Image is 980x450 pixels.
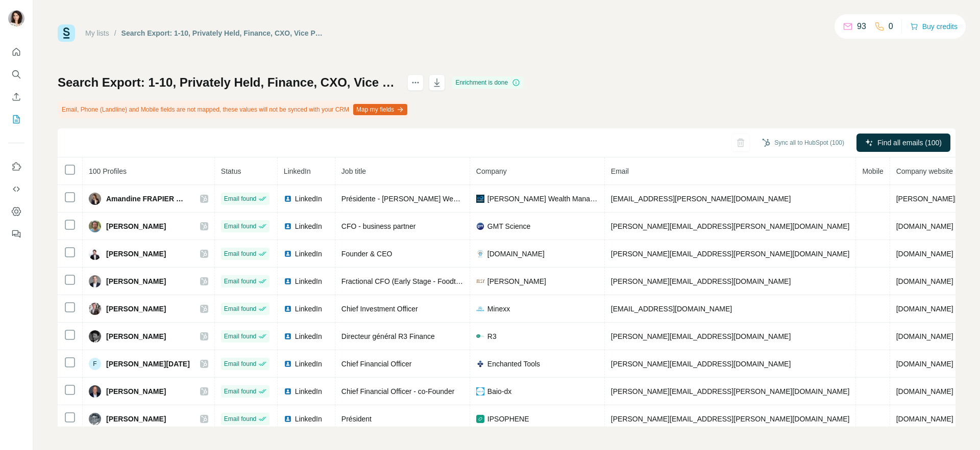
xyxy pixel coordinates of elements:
[295,359,322,369] span: LinkedIn
[106,194,190,204] span: Amandine FRAPIER 📘🌐
[284,250,292,258] img: LinkedIn logo
[896,332,953,340] span: [DOMAIN_NAME]
[611,332,791,340] span: [PERSON_NAME][EMAIL_ADDRESS][DOMAIN_NAME]
[896,222,953,230] span: [DOMAIN_NAME]
[8,43,24,61] button: Quick start
[611,250,850,258] span: [PERSON_NAME][EMAIL_ADDRESS][PERSON_NAME][DOMAIN_NAME]
[106,249,166,259] span: [PERSON_NAME]
[106,221,166,231] span: [PERSON_NAME]
[284,332,292,340] img: LinkedIn logo
[8,110,24,128] button: My lists
[8,225,24,243] button: Feedback
[611,305,732,313] span: [EMAIL_ADDRESS][DOMAIN_NAME]
[295,386,322,396] span: LinkedIn
[896,167,953,175] span: Company website
[341,222,416,230] span: CFO - business partner
[295,414,322,424] span: LinkedIn
[89,358,101,370] div: F
[896,277,953,285] span: [DOMAIN_NAME]
[224,414,256,423] span: Email found
[89,193,101,205] img: Avatar
[896,250,953,258] span: [DOMAIN_NAME]
[295,276,322,286] span: LinkedIn
[58,74,398,91] h1: Search Export: 1-10, Privately Held, Finance, CXO, Vice President, Owner / Partner, [GEOGRAPHIC_D...
[224,249,256,258] span: Email found
[341,360,411,368] span: Chief Financial Officer
[896,305,953,313] span: [DOMAIN_NAME]
[224,304,256,313] span: Email found
[452,76,523,89] div: Enrichment is done
[8,88,24,106] button: Enrich CSV
[89,413,101,425] img: Avatar
[476,387,484,395] img: company-logo
[487,249,545,259] span: [DOMAIN_NAME]
[407,74,424,91] button: actions
[284,195,292,203] img: LinkedIn logo
[341,387,455,395] span: Chief Financial Officer - co-Founder
[611,277,791,285] span: [PERSON_NAME][EMAIL_ADDRESS][DOMAIN_NAME]
[896,387,953,395] span: [DOMAIN_NAME]
[476,222,484,230] img: company-logo
[89,275,101,287] img: Avatar
[896,415,953,423] span: [DOMAIN_NAME]
[89,220,101,232] img: Avatar
[341,277,470,285] span: Fractional CFO (Early Stage - Foodtech)
[487,414,529,424] span: IPSOPHENE
[284,387,292,395] img: LinkedIn logo
[487,276,546,286] span: [PERSON_NAME]
[341,332,435,340] span: Directeur général R3 Finance
[910,19,958,34] button: Buy credits
[295,331,322,341] span: LinkedIn
[8,65,24,84] button: Search
[295,221,322,231] span: LinkedIn
[106,331,166,341] span: [PERSON_NAME]
[341,195,508,203] span: Présidente - [PERSON_NAME] Wealth Management
[224,222,256,231] span: Email found
[89,330,101,342] img: Avatar
[611,222,850,230] span: [PERSON_NAME][EMAIL_ADDRESS][PERSON_NAME][DOMAIN_NAME]
[611,415,850,423] span: [PERSON_NAME][EMAIL_ADDRESS][PERSON_NAME][DOMAIN_NAME]
[106,276,166,286] span: [PERSON_NAME]
[487,359,540,369] span: Enchanted Tools
[114,28,116,38] li: /
[341,415,372,423] span: Président
[476,415,484,423] img: company-logo
[284,277,292,285] img: LinkedIn logo
[487,331,497,341] span: R3
[611,360,791,368] span: [PERSON_NAME][EMAIL_ADDRESS][DOMAIN_NAME]
[224,332,256,341] span: Email found
[284,167,311,175] span: LinkedIn
[889,20,893,33] p: 0
[284,360,292,368] img: LinkedIn logo
[85,29,109,37] a: My lists
[476,279,484,283] img: company-logo
[89,303,101,315] img: Avatar
[58,101,409,118] div: Email, Phone (Landline) and Mobile fields are not mapped, these values will not be synced with yo...
[476,334,484,338] img: company-logo
[221,167,241,175] span: Status
[224,277,256,286] span: Email found
[857,20,866,33] p: 93
[8,180,24,198] button: Use Surfe API
[295,249,322,259] span: LinkedIn
[877,138,942,148] span: Find all emails (100)
[89,167,127,175] span: 100 Profiles
[896,360,953,368] span: [DOMAIN_NAME]
[476,250,484,258] img: company-logo
[341,305,418,313] span: Chief Investment Officer
[755,135,851,150] button: Sync all to HubSpot (100)
[121,28,324,38] div: Search Export: 1-10, Privately Held, Finance, CXO, Vice President, Owner / Partner, [GEOGRAPHIC_D...
[611,195,791,203] span: [EMAIL_ADDRESS][PERSON_NAME][DOMAIN_NAME]
[476,195,484,203] img: company-logo
[341,250,393,258] span: Founder & CEO
[89,385,101,398] img: Avatar
[476,305,484,313] img: company-logo
[487,221,531,231] span: GMT Science
[106,414,166,424] span: [PERSON_NAME]
[611,387,850,395] span: [PERSON_NAME][EMAIL_ADDRESS][PERSON_NAME][DOMAIN_NAME]
[8,10,24,27] img: Avatar
[862,167,883,175] span: Mobile
[106,386,166,396] span: [PERSON_NAME]
[476,360,484,368] img: company-logo
[8,202,24,221] button: Dashboard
